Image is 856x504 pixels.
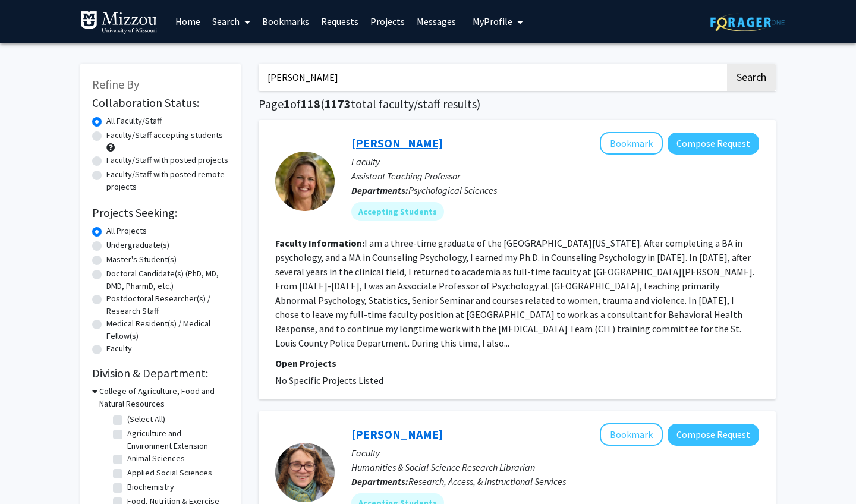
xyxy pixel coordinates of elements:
label: Faculty [106,342,132,355]
label: Applied Social Sciences [127,467,212,479]
h2: Collaboration Status: [92,96,229,110]
button: Add Rachel Brekhus to Bookmarks [600,423,663,446]
p: Humanities & Social Science Research Librarian [351,460,759,474]
mat-chip: Accepting Students [351,202,444,221]
span: 1 [284,96,290,111]
label: Postdoctoral Researcher(s) / Research Staff [106,292,229,317]
a: Projects [364,1,411,42]
iframe: Chat [9,451,51,495]
span: 118 [301,96,320,111]
label: Master's Student(s) [106,253,177,266]
img: ForagerOne Logo [710,13,785,31]
a: Search [206,1,256,42]
label: Doctoral Candidate(s) (PhD, MD, DMD, PharmD, etc.) [106,267,229,292]
fg-read-more: I am a three-time graduate of the [GEOGRAPHIC_DATA][US_STATE]. After completing a BA in psycholog... [275,237,754,349]
a: Messages [411,1,462,42]
p: Assistant Teaching Professor [351,169,759,183]
span: Psychological Sciences [408,184,497,196]
a: Home [169,1,206,42]
label: Faculty/Staff with posted remote projects [106,168,229,193]
h2: Projects Seeking: [92,206,229,220]
span: 1173 [325,96,351,111]
b: Faculty Information: [275,237,364,249]
span: Research, Access, & Instructional Services [408,475,566,487]
label: Faculty/Staff accepting students [106,129,223,141]
b: Departments: [351,184,408,196]
button: Compose Request to Rachel Brekhus [668,424,759,446]
button: Search [727,64,776,91]
p: Faculty [351,446,759,460]
p: Faculty [351,155,759,169]
label: Biochemistry [127,481,174,493]
label: Faculty/Staff with posted projects [106,154,228,166]
label: Agriculture and Environment Extension [127,427,226,452]
a: [PERSON_NAME] [351,136,443,150]
img: University of Missouri Logo [80,11,158,34]
span: My Profile [473,15,512,27]
h1: Page of ( total faculty/staff results) [259,97,776,111]
button: Add Carrie Ellis-Kalton to Bookmarks [600,132,663,155]
span: No Specific Projects Listed [275,374,383,386]
a: [PERSON_NAME] [351,427,443,442]
span: Refine By [92,77,139,92]
button: Compose Request to Carrie Ellis-Kalton [668,133,759,155]
label: Animal Sciences [127,452,185,465]
a: Requests [315,1,364,42]
label: Medical Resident(s) / Medical Fellow(s) [106,317,229,342]
b: Departments: [351,475,408,487]
a: Bookmarks [256,1,315,42]
label: All Projects [106,225,147,237]
label: All Faculty/Staff [106,115,162,127]
h2: Division & Department: [92,366,229,380]
h3: College of Agriculture, Food and Natural Resources [99,385,229,410]
label: Undergraduate(s) [106,239,169,251]
p: Open Projects [275,356,759,370]
input: Search Keywords [259,64,725,91]
label: (Select All) [127,413,165,426]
